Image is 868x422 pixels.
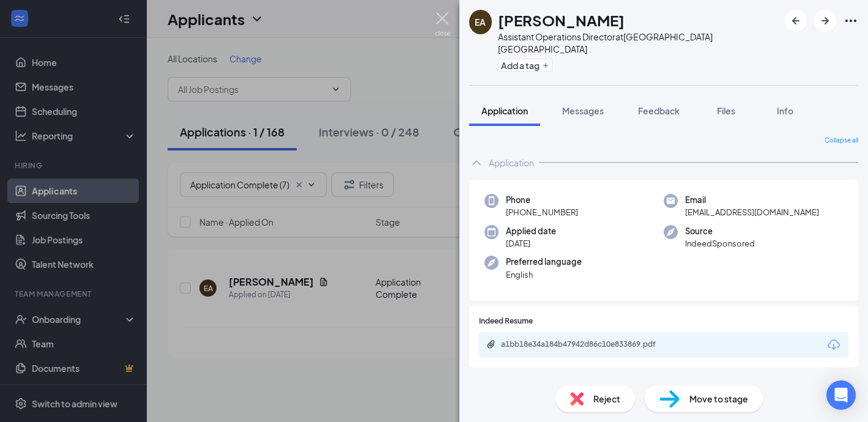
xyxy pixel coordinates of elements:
[814,10,836,32] button: ArrowRight
[506,194,578,206] span: Phone
[689,392,748,405] span: Move to stage
[562,105,604,116] span: Messages
[542,62,549,69] svg: Plus
[506,206,578,218] span: [PHONE_NUMBER]
[506,225,556,237] span: Applied date
[498,10,625,31] h1: [PERSON_NAME]
[481,105,528,116] span: Application
[498,59,552,72] button: PlusAdd a tag
[818,13,833,28] svg: ArrowRight
[489,157,534,169] div: Application
[826,338,841,352] svg: Download
[685,225,755,237] span: Source
[717,105,735,116] span: Files
[638,105,680,116] span: Feedback
[486,339,684,351] a: Paperclipa1bb18e34a184b47942d86c10e833869.pdf
[501,339,672,349] div: a1bb18e34a184b47942d86c10e833869.pdf
[788,13,803,28] svg: ArrowLeftNew
[469,155,484,170] svg: ChevronUp
[685,206,819,218] span: [EMAIL_ADDRESS][DOMAIN_NAME]
[685,194,819,206] span: Email
[844,13,858,28] svg: Ellipses
[685,237,755,250] span: IndeedSponsored
[506,237,556,250] span: [DATE]
[826,380,856,410] div: Open Intercom Messenger
[475,16,486,28] div: EA
[593,392,620,405] span: Reject
[825,136,858,146] span: Collapse all
[777,105,793,116] span: Info
[486,339,496,349] svg: Paperclip
[506,268,582,281] span: English
[506,256,582,268] span: Preferred language
[785,10,807,32] button: ArrowLeftNew
[498,31,779,55] div: Assistant Operations Director at [GEOGRAPHIC_DATA] [GEOGRAPHIC_DATA]
[479,316,533,327] span: Indeed Resume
